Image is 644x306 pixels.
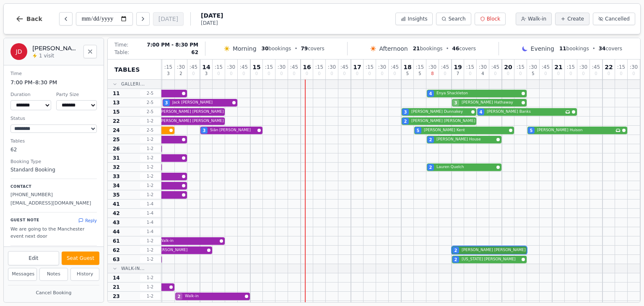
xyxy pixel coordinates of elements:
span: [DATE] [201,11,223,20]
span: Tables [114,65,140,74]
button: [DATE] [153,12,184,26]
span: 23 [113,293,120,300]
span: Back [26,16,42,22]
button: History [70,268,99,281]
span: : 45 [240,65,248,70]
button: Notes [39,268,68,281]
span: Jack [PERSON_NAME] [172,100,231,106]
p: [PHONE_NUMBER] [10,192,97,199]
span: : 15 [416,65,424,70]
span: : 30 [630,65,638,70]
span: bookings [262,45,291,52]
span: 1 visit [39,52,54,59]
span: 2 - 5 [140,127,160,133]
dt: Tables [10,138,97,145]
span: 0 [267,72,270,76]
span: covers [599,45,622,52]
span: [DATE] [201,20,223,26]
span: 30 [262,46,269,52]
dd: 62 [10,146,97,153]
span: • [294,45,297,52]
span: 0 [494,72,496,76]
span: : 15 [215,65,223,70]
span: 2 [179,72,182,76]
span: 22 [113,118,120,124]
span: Walk-in [147,155,180,161]
span: 14 [113,275,120,281]
span: Walk-in [147,174,180,179]
span: 2 - 5 [140,90,160,96]
span: : 15 [315,65,323,70]
span: 0 [330,72,333,76]
span: 1 - 2 [140,192,160,198]
span: 0 [557,72,560,76]
span: 0 [368,72,371,76]
span: 0 [632,72,635,76]
span: • [592,45,595,52]
span: 22 [605,64,613,70]
span: [PERSON_NAME] House [436,137,495,143]
dt: Time [10,70,97,78]
span: : 15 [466,65,474,70]
span: Walk-in [147,183,180,189]
button: Back [9,9,49,29]
span: 2 [429,164,432,171]
span: 21 [554,64,562,70]
span: Enya Shackleton [436,91,520,96]
span: 43 [113,219,120,226]
span: 0 [608,72,610,76]
span: 5 [417,127,420,134]
span: 1 - 2 [140,164,160,170]
span: 1 - 2 [140,155,160,161]
span: 4 [480,109,483,115]
span: [PERSON_NAME] [PERSON_NAME] [411,118,475,124]
span: 7 [457,72,459,76]
span: 8 [431,72,434,76]
span: 0 [582,72,584,76]
span: Create [567,16,584,22]
button: Messages [8,268,37,281]
span: Morning [233,44,257,53]
span: Walk-in [147,192,180,198]
span: 0 [393,72,396,76]
span: 35 [113,192,120,198]
span: Siân [PERSON_NAME] [210,127,256,133]
span: : 15 [517,65,525,70]
span: : 45 [441,65,449,70]
button: Create [555,13,589,25]
span: 1 - 2 [140,173,160,179]
span: 15 [113,109,120,115]
span: Cancelled [605,16,630,22]
span: : 15 [164,65,172,70]
span: 0 [444,72,446,76]
span: 3 [165,100,168,106]
span: 19 [454,64,462,70]
span: : 45 [491,65,499,70]
span: : 15 [366,65,374,70]
span: 2 [454,257,457,263]
span: Table: [114,49,129,56]
button: Close [83,45,97,58]
span: 0 [192,72,195,76]
button: Cancel Booking [8,288,99,298]
span: 15 [252,64,260,70]
span: 1 - 2 [140,293,160,299]
span: Lauren Quelch [436,164,495,170]
span: covers [452,45,476,52]
span: Afternoon [379,44,408,53]
span: 0 [230,72,232,76]
span: 13 [113,99,120,106]
span: 20 [504,64,512,70]
span: 21 [113,284,120,290]
span: 1 - 4 [140,210,160,216]
span: covers [301,45,324,52]
span: 3 [454,100,457,106]
span: : 30 [529,65,537,70]
span: 17 [353,64,361,70]
span: Max [PERSON_NAME] [147,247,205,253]
span: 2 - 5 [140,109,160,115]
span: 3 [203,127,206,134]
span: 21 [413,46,420,52]
span: 11 [113,90,120,97]
span: : 15 [617,65,625,70]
